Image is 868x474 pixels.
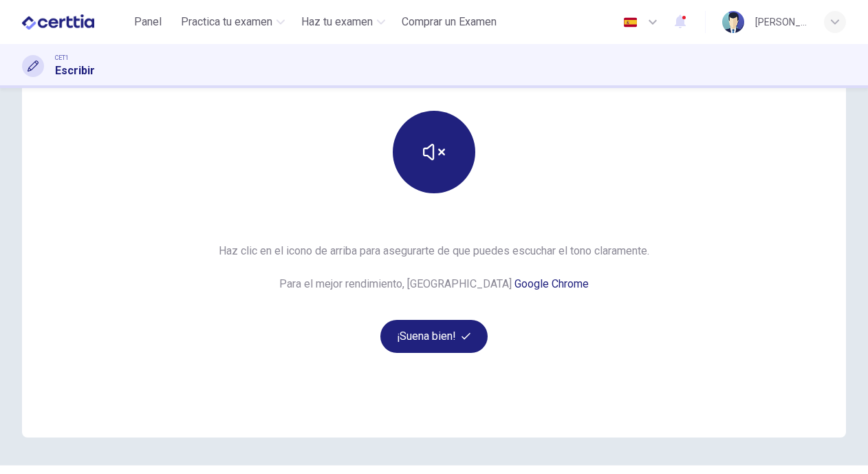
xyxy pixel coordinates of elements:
h6: Para el mejor rendimiento, [GEOGRAPHIC_DATA] [279,276,589,292]
img: es [622,17,639,28]
div: [PERSON_NAME] [755,14,807,30]
h6: Haz clic en el icono de arriba para asegurarte de que puedes escuchar el tono claramente. [219,243,649,259]
span: Panel [134,14,162,30]
a: Google Chrome [514,277,589,290]
h1: Escribir [55,63,95,79]
span: CET1 [55,53,69,63]
button: Practica tu examen [175,10,290,34]
button: Haz tu examen [296,10,391,34]
a: CERTTIA logo [22,8,126,36]
button: ¡Suena bien! [380,320,488,353]
button: Comprar un Examen [396,10,502,34]
span: Comprar un Examen [402,14,497,30]
span: Practica tu examen [181,14,272,30]
img: CERTTIA logo [22,8,94,36]
img: Profile picture [722,11,744,33]
button: Panel [126,10,170,34]
span: Haz tu examen [301,14,373,30]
